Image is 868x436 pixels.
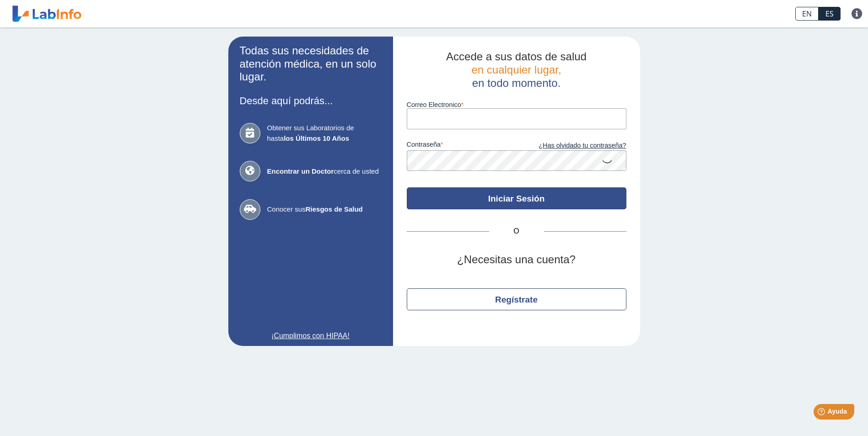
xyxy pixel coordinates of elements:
[240,330,382,341] a: ¡Cumplimos con HIPAA!
[795,7,819,21] a: EN
[284,134,349,142] b: los Últimos 10 Años
[489,226,544,237] span: O
[240,44,382,84] h2: Todas sus necesidades de atención médica, en un solo lugar.
[407,101,626,108] label: Correo Electronico
[267,123,382,144] span: Obtener sus Laboratorios de hasta
[407,187,626,209] button: Iniciar Sesión
[517,141,626,151] a: ¿Has olvidado tu contraseña?
[407,253,626,266] h2: ¿Necesitas una cuenta?
[306,205,363,213] b: Riesgos de Salud
[267,166,382,177] span: cerca de usted
[407,141,517,151] label: contraseña
[787,400,858,426] iframe: Help widget launcher
[407,288,626,310] button: Regístrate
[267,167,334,175] b: Encontrar un Doctor
[819,7,841,21] a: ES
[446,50,587,63] span: Accede a sus datos de salud
[471,64,561,76] span: en cualquier lugar,
[472,77,561,89] span: en todo momento.
[240,95,382,106] h3: Desde aquí podrás...
[267,204,382,215] span: Conocer sus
